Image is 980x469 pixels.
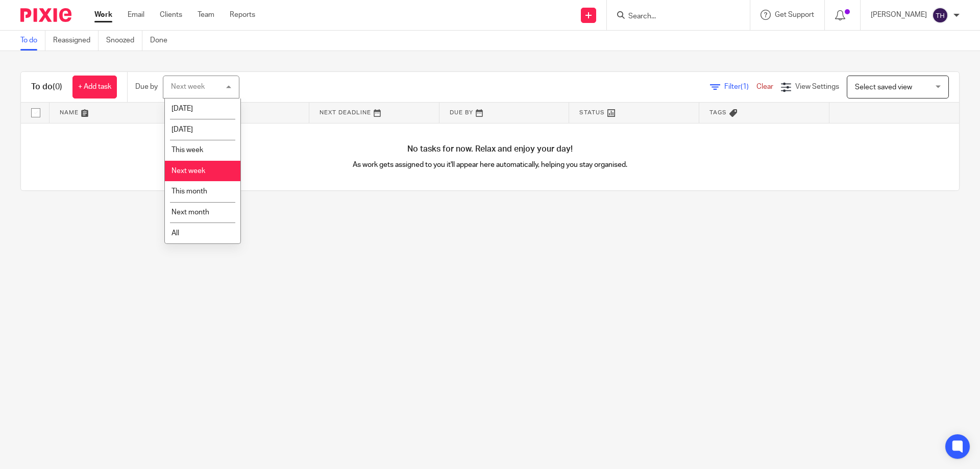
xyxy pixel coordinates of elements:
[724,83,756,90] span: Filter
[72,76,117,98] a: + Add task
[135,82,158,92] p: Due by
[756,83,773,90] a: Clear
[20,8,71,22] img: Pixie
[150,31,175,51] a: Done
[20,31,45,51] a: To do
[230,10,255,20] a: Reports
[627,12,719,21] input: Search
[106,31,142,51] a: Snoozed
[741,83,749,90] span: (1)
[171,146,203,154] span: This week
[256,160,725,170] p: As work gets assigned to you it'll appear here automatically, helping you stay organised.
[775,11,814,18] span: Get Support
[171,105,193,112] span: [DATE]
[128,10,144,20] a: Email
[855,84,912,91] span: Select saved view
[160,10,182,20] a: Clients
[94,10,112,20] a: Work
[198,10,214,20] a: Team
[171,188,207,195] span: This month
[171,230,179,237] span: All
[171,83,205,90] div: Next week
[53,83,62,91] span: (0)
[709,110,727,115] span: Tags
[53,31,99,51] a: Reassigned
[31,82,62,92] h1: To do
[171,209,209,216] span: Next month
[871,10,927,20] p: [PERSON_NAME]
[795,83,839,90] span: View Settings
[171,126,193,133] span: [DATE]
[932,7,948,23] img: svg%3E
[21,144,959,155] h4: No tasks for now. Relax and enjoy your day!
[171,167,205,175] span: Next week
